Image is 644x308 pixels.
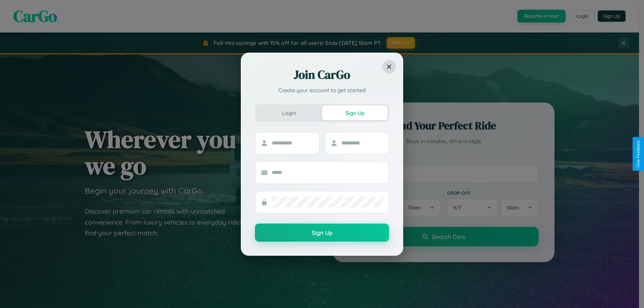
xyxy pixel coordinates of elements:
button: Sign Up [255,224,389,242]
p: Create your account to get started [255,86,389,94]
div: Give Feedback [636,140,641,168]
button: Login [256,106,322,120]
h2: Join CarGo [255,67,389,83]
button: Sign Up [322,106,388,120]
